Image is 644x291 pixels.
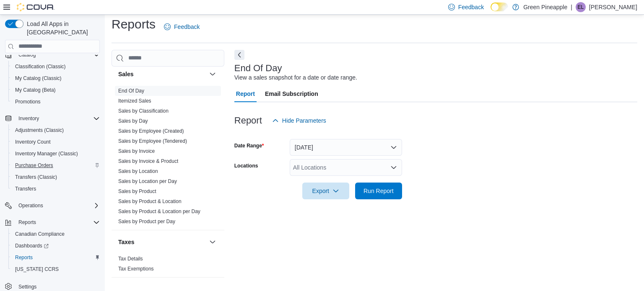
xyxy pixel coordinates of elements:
[576,2,586,12] div: Eden Lafrentz
[15,127,64,134] span: Adjustments (Classic)
[15,50,39,60] button: Catalog
[15,266,59,273] span: [US_STATE] CCRS
[118,70,134,78] h3: Sales
[12,160,100,170] span: Purchase Orders
[118,238,206,246] button: Taxes
[589,2,637,12] p: [PERSON_NAME]
[15,254,33,261] span: Reports
[8,84,103,96] button: My Catalog (Beta)
[15,113,42,124] button: Inventory
[2,216,103,228] button: Reports
[12,229,100,239] span: Canadian Compliance
[118,118,148,124] a: Sales by Day
[236,85,255,102] span: Report
[18,283,36,290] span: Settings
[15,185,36,192] span: Transfers
[118,188,156,194] a: Sales by Product
[12,85,100,95] span: My Catalog (Beta)
[15,75,62,82] span: My Catalog (Classic)
[118,128,184,134] span: Sales by Employee (Created)
[12,241,52,251] a: Dashboards
[15,98,41,105] span: Promotions
[118,209,200,214] a: Sales by Product & Location per Day
[174,23,200,31] span: Feedback
[234,63,282,73] h3: End Of Day
[118,148,155,155] span: Sales by Invoice
[15,174,57,180] span: Transfers (Classic)
[8,160,103,171] button: Purchase Orders
[12,149,100,159] span: Inventory Manager (Classic)
[118,158,178,164] a: Sales by Invoice & Product
[118,266,154,272] a: Tax Exemptions
[12,85,59,95] a: My Catalog (Beta)
[15,139,51,145] span: Inventory Count
[18,52,36,58] span: Catalog
[364,187,394,195] span: Run Report
[118,178,177,185] span: Sales by Location per Day
[307,183,344,199] span: Export
[118,208,200,215] span: Sales by Product & Location per Day
[234,50,244,60] button: Next
[118,256,143,262] a: Tax Details
[118,118,148,124] span: Sales by Day
[12,264,62,274] a: [US_STATE] CCRS
[12,97,100,107] span: Promotions
[15,201,100,211] span: Operations
[118,238,135,246] h3: Taxes
[15,217,39,227] button: Reports
[12,252,100,263] span: Reports
[8,96,103,108] button: Promotions
[118,88,144,94] a: End Of Day
[269,112,330,129] button: Hide Parameters
[12,252,36,263] a: Reports
[118,128,184,134] a: Sales by Employee (Created)
[118,98,151,104] span: Itemized Sales
[12,149,81,159] a: Inventory Manager (Classic)
[118,188,156,195] span: Sales by Product
[15,217,100,227] span: Reports
[118,218,175,225] span: Sales by Product per Day
[118,178,177,184] a: Sales by Location per Day
[8,263,103,275] button: [US_STATE] CCRS
[8,252,103,263] button: Reports
[118,255,143,262] span: Tax Details
[12,160,57,170] a: Purchase Orders
[12,184,39,194] a: Transfers
[18,115,39,122] span: Inventory
[118,70,206,78] button: Sales
[458,3,484,11] span: Feedback
[112,16,156,33] h1: Reports
[8,148,103,160] button: Inventory Manager (Classic)
[18,202,43,209] span: Operations
[118,98,151,104] a: Itemized Sales
[355,183,402,199] button: Run Report
[302,183,349,199] button: Export
[208,69,218,79] button: Sales
[18,219,36,226] span: Reports
[15,63,66,70] span: Classification (Classic)
[8,136,103,148] button: Inventory Count
[12,184,100,194] span: Transfers
[15,162,53,169] span: Purchase Orders
[118,138,187,144] span: Sales by Employee (Tendered)
[12,97,44,107] a: Promotions
[208,237,218,247] button: Taxes
[15,231,65,237] span: Canadian Compliance
[12,241,100,251] span: Dashboards
[8,124,103,136] button: Adjustments (Classic)
[2,200,103,211] button: Operations
[234,73,357,82] div: View a sales snapshot for a date or date range.
[15,150,78,157] span: Inventory Manager (Classic)
[15,87,56,93] span: My Catalog (Beta)
[12,137,54,147] a: Inventory Count
[23,20,100,36] span: Load All Apps in [GEOGRAPHIC_DATA]
[118,148,155,154] a: Sales by Invoice
[118,168,158,175] span: Sales by Location
[282,116,326,125] span: Hide Parameters
[15,113,100,124] span: Inventory
[8,240,103,252] a: Dashboards
[118,265,154,272] span: Tax Exemptions
[118,88,144,94] span: End Of Day
[12,125,100,135] span: Adjustments (Classic)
